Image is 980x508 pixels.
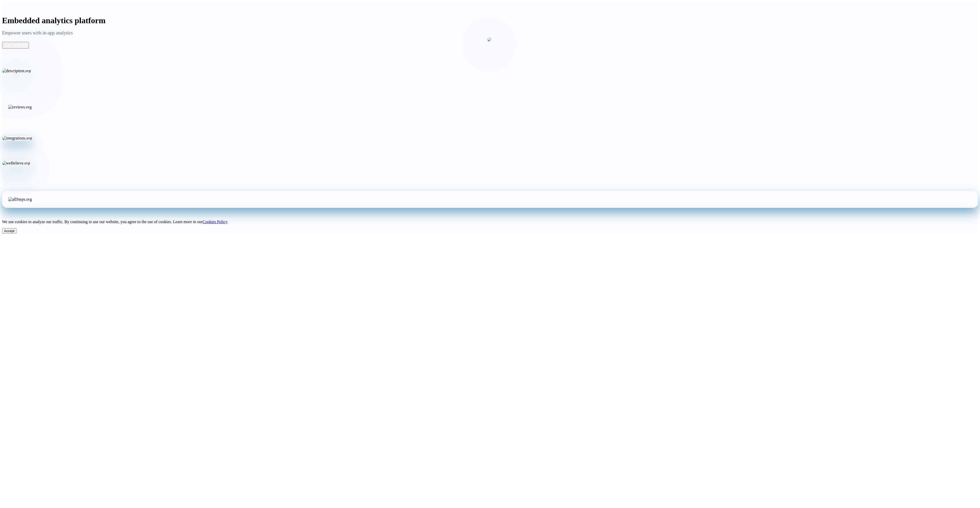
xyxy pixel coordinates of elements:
[2,42,29,49] button: Get started
[2,161,30,166] img: weBelieve.svg
[487,37,491,42] img: homePageScreen2.png
[203,220,227,224] a: Cookies Policy
[2,220,978,224] p: We use cookies to analyze our traffic. By continuing to use our website, you agree to the use of ...
[2,228,17,234] button: Accept
[4,43,27,48] a: Get started
[8,197,32,202] img: allSteps.svg
[2,16,978,25] h1: Embedded analytics platform
[2,30,485,37] h3: Empower users with in-app analytics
